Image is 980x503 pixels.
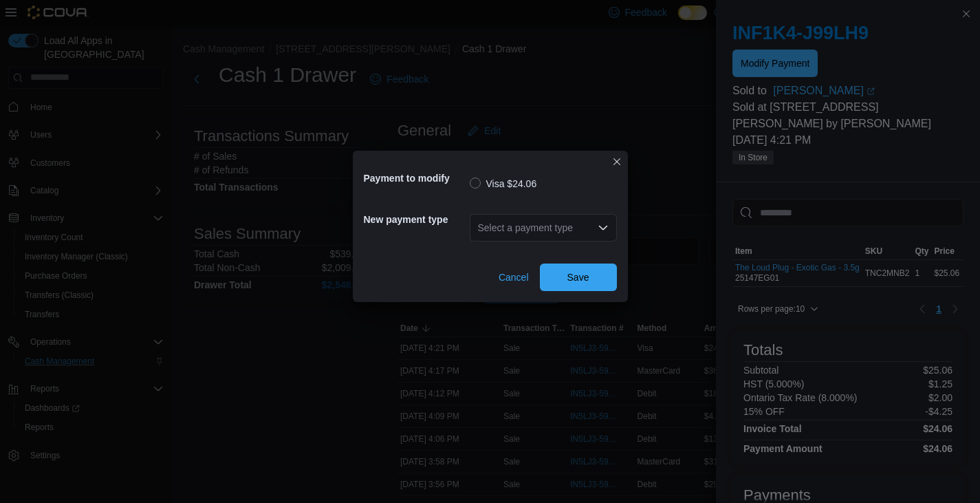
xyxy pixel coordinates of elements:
[499,270,529,284] span: Cancel
[609,153,625,170] button: Closes this modal window
[598,222,609,233] button: Open list of options
[540,264,617,291] button: Save
[364,206,467,233] h5: New payment type
[567,270,589,284] span: Save
[493,264,534,291] button: Cancel
[364,164,467,192] h5: Payment to modify
[478,220,479,236] input: Accessible screen reader label
[470,175,537,192] label: Visa $24.06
